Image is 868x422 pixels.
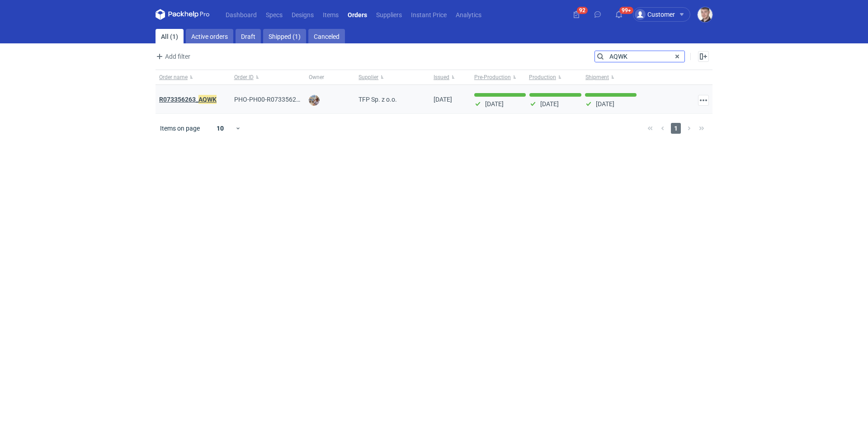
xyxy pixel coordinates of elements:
[451,9,486,20] a: Analytics
[584,70,640,84] button: Shipment
[434,96,452,103] span: 25/09/2025
[261,9,287,20] a: Specs
[206,122,235,135] div: 10
[318,9,343,20] a: Items
[529,74,556,81] span: Production
[159,94,217,104] a: R073356263_AQWK
[474,74,511,81] span: Pre-Production
[355,70,430,84] button: Supplier
[234,94,324,104] span: PHO-PH00-R073356263_AQWK
[236,29,261,43] a: Draft
[198,94,217,104] em: AQWK
[156,70,231,84] button: Order name
[698,95,709,106] button: Actions
[355,85,430,114] div: TFP Sp. z o.o.
[234,74,254,81] span: Order ID
[595,51,684,62] input: Search
[671,123,681,134] span: 1
[186,29,233,43] a: Active orders
[635,9,675,20] div: Customer
[221,9,261,20] a: Dashboard
[359,74,378,81] span: Supplier
[287,9,318,20] a: Designs
[359,95,397,104] span: TFP Sp. z o.o.
[154,51,191,62] button: Add filter
[372,9,406,20] a: Suppliers
[698,7,712,22] img: Maciej Sikora
[612,7,626,22] button: 99+
[434,74,449,81] span: Issued
[569,7,584,22] button: 92
[343,9,372,20] a: Orders
[156,29,184,43] a: All (1)
[585,74,609,81] span: Shipment
[156,9,210,20] svg: Packhelp Pro
[309,95,320,106] img: Michał Palasek
[159,74,188,81] span: Order name
[596,100,614,108] p: [DATE]
[527,70,584,84] button: Production
[309,74,324,81] span: Owner
[471,70,527,84] button: Pre-Production
[540,100,559,108] p: [DATE]
[308,29,345,43] a: Canceled
[485,100,504,108] p: [DATE]
[430,70,471,84] button: Issued
[231,70,306,84] button: Order ID
[263,29,306,43] a: Shipped (1)
[160,124,200,133] span: Items on page
[406,9,451,20] a: Instant Price
[633,7,698,22] button: Customer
